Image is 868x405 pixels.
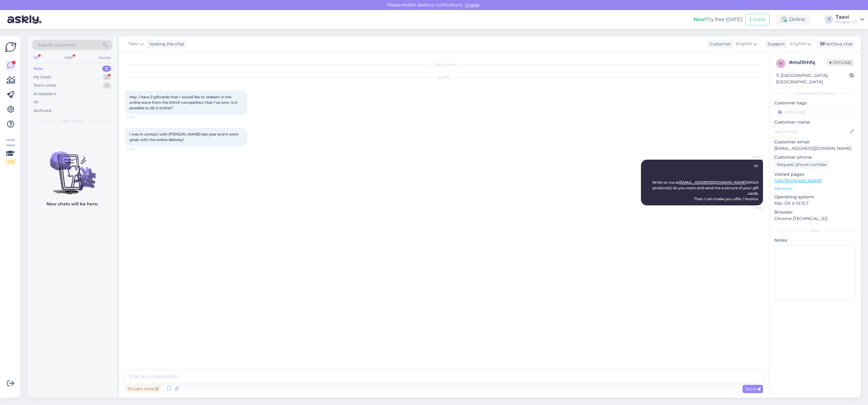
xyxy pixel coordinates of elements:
[652,164,760,201] span: Hi Write to me at Which product(s) do you want and send me a picture of your gift cards. Then I c...
[63,118,82,124] span: New chats
[738,206,761,210] span: 12:58
[774,228,856,233] div: Extra
[774,91,856,96] div: Customer information
[825,15,833,24] div: T
[774,171,856,178] p: Visited pages
[63,54,74,62] div: Web
[127,146,150,151] span: 12:25
[129,95,238,110] span: Hey, I have 2 giftcards that I would like to redeem in the online store from the DAVK competition...
[463,2,481,8] span: Enable
[775,128,849,135] input: Add name
[127,115,150,119] span: 12:24
[128,41,139,47] span: Taavi
[774,119,856,125] p: Customer name
[817,40,855,48] div: Archive chat
[774,139,856,145] p: Customer email
[34,108,51,114] div: Archived
[836,15,858,20] div: Taavi
[34,91,56,97] div: AI Assistant
[34,66,43,72] div: New
[776,72,850,85] div: [GEOGRAPHIC_DATA], [GEOGRAPHIC_DATA]
[693,16,743,23] div: Try free [DATE]:
[774,161,830,169] div: Request phone number
[103,82,111,89] div: 2
[102,66,111,72] div: 0
[34,99,39,105] div: All
[34,74,51,80] div: My chats
[693,16,707,22] b: New!
[777,14,810,25] div: Online
[46,201,98,207] p: New chats will be here.
[774,237,856,244] p: Notes
[679,180,747,185] a: [EMAIL_ADDRESS][DOMAIN_NAME]
[129,132,239,142] span: I was in contact with [PERSON_NAME] last year and it went great with the online delivery!
[790,41,806,47] span: English
[774,186,856,191] p: See more ...
[789,59,827,66] div: # msl1hhfq
[5,137,16,165] div: Look Here
[707,41,731,47] div: Customer
[774,194,856,200] p: Operating system
[745,386,761,392] span: Send
[147,41,184,47] div: leading the chat
[32,54,39,62] div: All
[103,74,111,80] div: 2
[836,20,858,24] div: Progear OÜ
[5,159,16,165] div: 1 / 3
[765,41,785,47] div: Support
[836,15,864,24] a: TaaviProgear OÜ
[34,82,56,89] div: Team chats
[779,61,783,66] span: m
[774,209,856,215] p: Browser
[745,14,769,25] button: Emails
[125,75,763,80] div: [DATE]
[736,41,752,47] span: English
[738,155,761,159] span: Taavi
[774,154,856,161] p: Customer phone
[125,62,763,67] div: Chat started
[27,140,117,195] img: No chats
[38,42,77,48] span: Search customers
[774,200,856,207] p: Mac OS X 10.15.7
[774,178,822,183] a: [URL][DOMAIN_NAME]
[97,54,112,62] div: Socials
[774,107,856,117] input: Add a tag
[774,100,856,106] p: Customer tags
[125,385,161,393] div: Private note
[774,145,856,152] p: [EMAIL_ADDRESS][DOMAIN_NAME]
[827,59,854,66] span: Offline
[5,41,16,53] img: Askly Logo
[774,215,856,222] p: Chrome [TECHNICAL_ID]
